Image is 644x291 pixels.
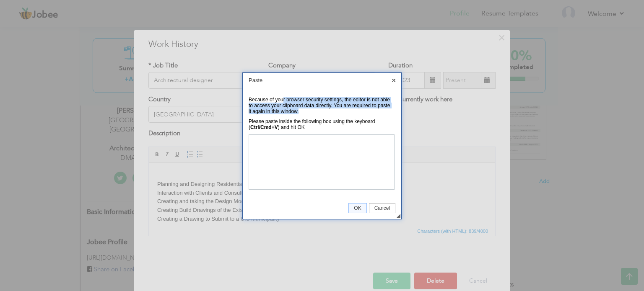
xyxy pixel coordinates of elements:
[390,77,397,84] a: Close
[249,134,395,190] iframe: Paste Area
[369,203,395,213] a: Cancel
[349,205,366,211] span: OK
[249,95,395,193] div: General
[8,8,338,130] body: ​​​​​​​ Planning and Designing Residential Projects Interaction with Clients and Consultants Crea...
[249,97,391,114] div: Because of your browser security settings, the editor is not able to access your clipboard data d...
[249,118,391,130] div: Please paste inside the following box using the keyboard ( ) and hit OK
[369,205,395,211] span: Cancel
[348,203,366,213] a: OK
[396,214,400,218] div: Resize
[250,124,278,130] strong: Ctrl/Cmd+V
[243,73,401,88] div: Paste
